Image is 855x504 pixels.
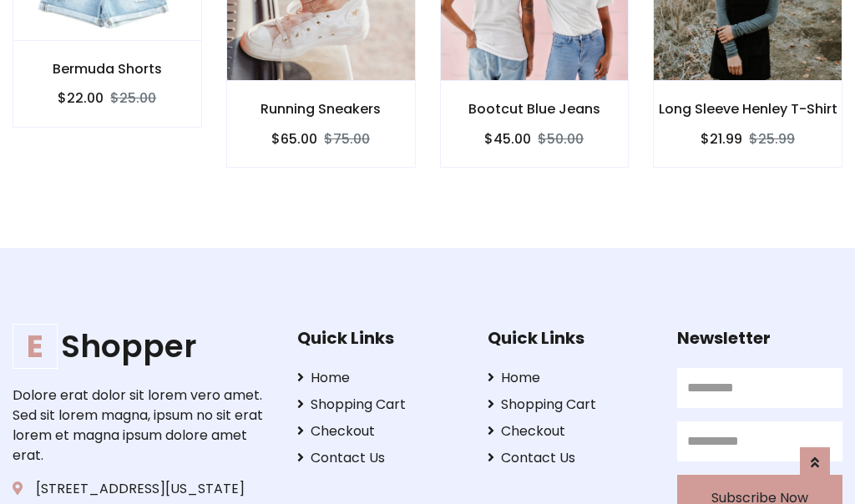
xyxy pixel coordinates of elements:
span: E [13,324,58,369]
h5: Newsletter [677,328,842,348]
a: EShopper [13,328,271,365]
p: Dolore erat dolor sit lorem vero amet. Sed sit lorem magna, ipsum no sit erat lorem et magna ipsu... [13,386,271,466]
a: Home [488,368,653,388]
p: [STREET_ADDRESS][US_STATE] [13,479,271,499]
h6: $65.00 [271,131,317,147]
a: Contact Us [297,448,463,468]
del: $50.00 [538,129,584,149]
h6: Running Sneakers [227,101,415,117]
a: Shopping Cart [297,395,463,415]
h6: Bootcut Blue Jeans [441,101,629,117]
h6: Long Sleeve Henley T-Shirt [654,101,842,117]
a: Shopping Cart [488,395,653,415]
del: $25.99 [749,129,795,149]
a: Contact Us [488,448,653,468]
h6: $22.00 [58,90,104,106]
h6: Bermuda Shorts [13,61,201,77]
h6: $21.99 [701,131,742,147]
a: Home [297,368,463,388]
a: Checkout [488,421,653,441]
h5: Quick Links [488,328,653,348]
del: $75.00 [324,129,370,149]
h6: $45.00 [484,131,531,147]
del: $25.00 [110,88,156,108]
h1: Shopper [13,328,271,365]
a: Checkout [297,421,463,441]
h5: Quick Links [297,328,463,348]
